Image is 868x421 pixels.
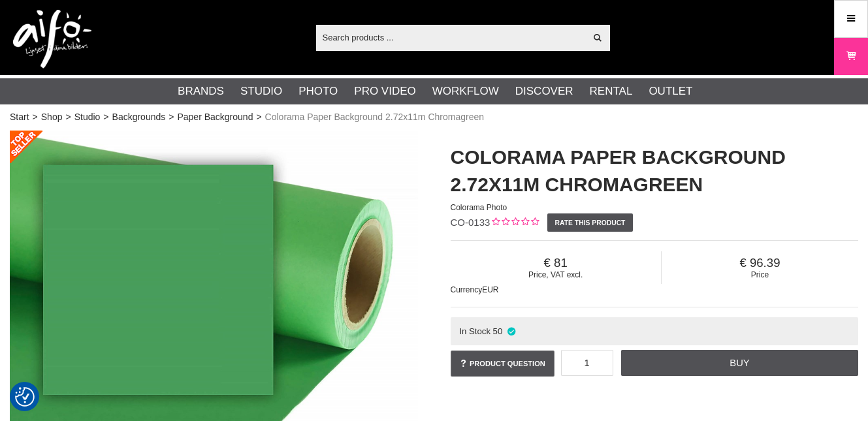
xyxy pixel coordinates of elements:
span: 81 [451,256,661,270]
div: Customer rating: 0 [490,216,539,230]
a: Product question [451,351,555,377]
a: Pro Video [354,83,415,100]
span: > [169,110,174,124]
span: > [65,110,71,124]
span: Colorama Photo [451,203,507,212]
a: Studio [74,110,101,124]
a: Backgrounds [112,110,166,124]
i: In stock [506,326,517,336]
a: Outlet [649,83,692,100]
a: Discover [515,83,573,100]
span: Price [662,270,858,279]
span: Colorama Paper Background 2.72x11m Chromagreen [265,110,484,124]
button: Consent Preferences [15,385,35,409]
span: > [256,110,261,124]
a: Start [10,110,29,124]
a: Rental [590,83,633,100]
span: Currency [451,285,483,294]
a: Studio [240,83,282,100]
span: 50 [493,326,503,336]
img: Revisit consent button [15,387,35,407]
a: Shop [41,110,63,124]
input: Search products ... [316,27,586,47]
span: EUR [482,285,498,294]
a: Rate this product [547,213,633,232]
img: logo.png [13,10,91,69]
a: Brands [178,83,224,100]
a: Workflow [432,83,499,100]
span: CO-0133 [451,217,490,228]
span: In Stock [459,326,490,336]
span: Price, VAT excl. [451,270,661,279]
span: > [33,110,38,124]
span: 96.39 [662,256,858,270]
a: Photo [298,83,338,100]
span: > [103,110,108,124]
h1: Colorama Paper Background 2.72x11m Chromagreen [451,144,859,198]
a: Paper Background [177,110,253,124]
a: Buy [621,350,858,376]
